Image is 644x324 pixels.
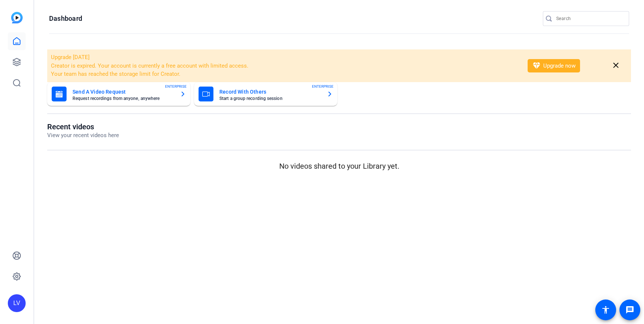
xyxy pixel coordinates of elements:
span: Upgrade [DATE] [51,54,90,61]
mat-card-subtitle: Request recordings from anyone, anywhere [73,96,174,101]
p: No videos shared to your Library yet. [47,161,631,172]
h1: Recent videos [47,122,119,131]
span: ENTERPRISE [165,84,187,89]
div: LV [8,294,26,312]
p: View your recent videos here [47,131,119,140]
span: ENTERPRISE [312,84,334,89]
li: Your team has reached the storage limit for Creator. [51,70,518,78]
h1: Dashboard [49,14,82,23]
button: Upgrade now [528,59,580,72]
button: Record With OthersStart a group recording sessionENTERPRISE [194,82,337,106]
mat-card-subtitle: Start a group recording session [219,96,321,101]
mat-card-title: Send A Video Request [73,87,174,96]
mat-card-title: Record With Others [219,87,321,96]
img: blue-gradient.svg [11,12,23,23]
mat-icon: close [611,61,621,70]
input: Search [556,14,623,23]
mat-icon: diamond [532,61,541,70]
mat-icon: message [625,305,634,314]
button: Send A Video RequestRequest recordings from anyone, anywhereENTERPRISE [47,82,190,106]
mat-icon: accessibility [601,305,610,314]
li: Creator is expired. Your account is currently a free account with limited access. [51,62,518,70]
